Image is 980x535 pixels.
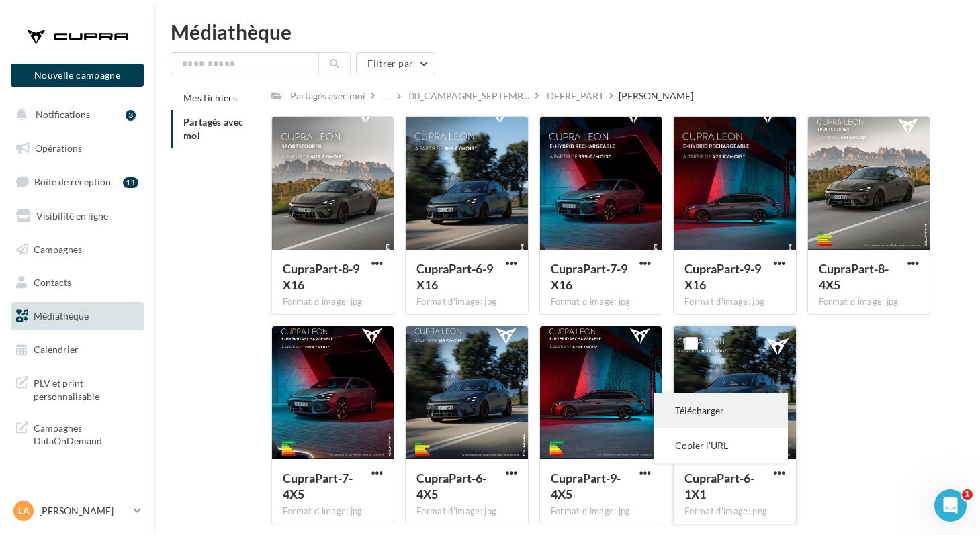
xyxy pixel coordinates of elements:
[684,296,785,308] div: Format d'image: jpg
[684,505,785,518] div: Format d'image: png
[11,64,144,87] button: Nouvelle campagne
[380,87,392,105] div: ...
[416,505,517,518] div: Format d'image: jpg
[34,277,71,288] span: Contacts
[283,296,384,308] div: Format d'image: jpg
[819,261,889,292] span: CupraPart-8-4X5
[8,134,146,162] a: Opérations
[962,489,973,500] span: 1
[34,344,79,355] span: Calendrier
[8,336,146,364] a: Calendrier
[11,498,144,524] a: LA [PERSON_NAME]
[36,210,108,222] span: Visibilité en ligne
[8,167,146,196] a: Boîte de réception11
[356,52,435,75] button: Filtrer par
[8,269,146,297] a: Contacts
[34,310,89,322] span: Médiathèque
[8,236,146,264] a: Campagnes
[8,302,146,330] a: Médiathèque
[18,504,30,518] span: LA
[551,471,621,501] span: CupraPart-9-4X5
[684,471,754,501] span: CupraPart-6-1X1
[416,471,486,501] span: CupraPart-6-4X5
[283,505,384,518] div: Format d'image: jpg
[654,393,788,428] button: Télécharger
[684,261,761,292] span: CupraPart-9-9X16
[547,89,604,103] div: OFFRE_PART
[409,89,529,103] span: 00_CAMPAGNE_SEPTEMB...
[551,261,627,292] span: CupraPart-7-9X16
[34,374,138,403] span: PLV et print personnalisable
[551,505,652,518] div: Format d'image: jpg
[619,89,693,103] div: [PERSON_NAME]
[34,176,111,187] span: Boîte de réception
[36,109,90,120] span: Notifications
[34,243,82,254] span: Campagnes
[183,116,244,141] span: Partagés avec moi
[171,21,964,42] div: Médiathèque
[126,110,136,121] div: 3
[8,369,146,408] a: PLV et print personnalisable
[283,261,359,292] span: CupraPart-8-9X16
[34,419,138,448] span: Campagnes DataOnDemand
[123,177,138,188] div: 11
[551,296,652,308] div: Format d'image: jpg
[654,428,788,463] button: Copier l'URL
[183,92,237,103] span: Mes fichiers
[416,296,517,308] div: Format d'image: jpg
[934,489,967,522] iframe: Intercom live chat
[819,296,920,308] div: Format d'image: jpg
[8,101,141,129] button: Notifications 3
[39,504,128,518] p: [PERSON_NAME]
[290,89,365,103] div: Partagés avec moi
[416,261,493,292] span: CupraPart-6-9X16
[8,414,146,453] a: Campagnes DataOnDemand
[35,142,82,154] span: Opérations
[8,202,146,230] a: Visibilité en ligne
[283,471,353,501] span: CupraPart-7-4X5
